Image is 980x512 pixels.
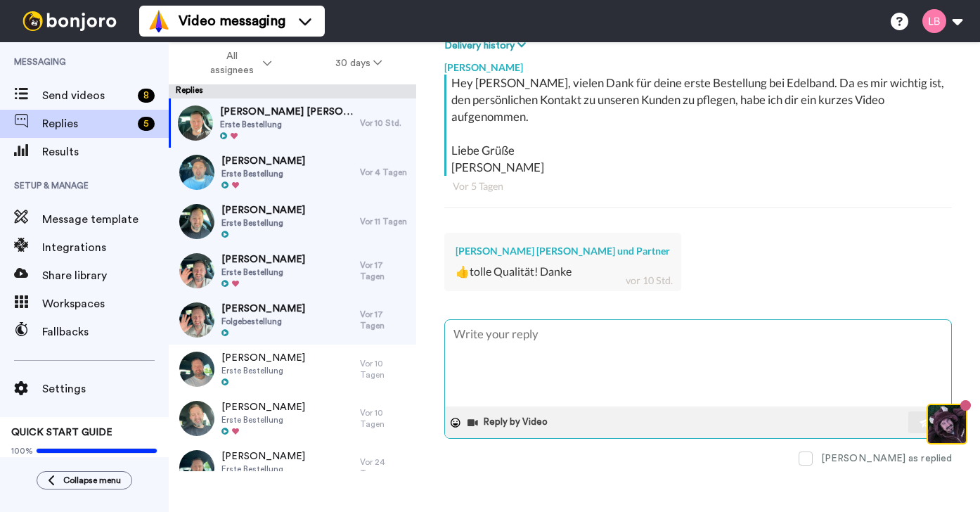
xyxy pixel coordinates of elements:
[821,452,952,466] div: [PERSON_NAME] as replied
[169,443,416,492] a: [PERSON_NAME]Erste BestellungVor 24 Tagen
[220,119,353,130] span: Erste Bestellung
[138,89,155,103] div: 8
[179,401,214,436] img: 72522976-f932-4320-8d2e-e8a8f28f38b7-thumb.jpg
[169,197,416,246] a: [PERSON_NAME]Erste BestellungVor 11 Tagen
[456,264,670,280] div: 👍tolle Qualität! Danke
[42,239,169,256] span: Integrations
[179,155,214,190] img: 0eb99c9c-6696-4543-8a19-d9bc598a247e-thumb.jpg
[221,414,305,425] span: Erste Bestellung
[453,179,943,193] div: Vor 5 Tagen
[360,407,409,430] div: Vor 10 Tagen
[169,295,416,345] a: [PERSON_NAME]FolgebestellungVor 17 Tagen
[42,380,169,397] span: Settings
[221,267,305,278] span: Erste Bestellung
[42,87,132,104] span: Send videos
[220,105,353,119] span: [PERSON_NAME] [PERSON_NAME] und Partner
[169,84,416,98] div: Replies
[11,428,112,437] span: QUICK START GUIDE
[360,260,409,282] div: Vor 17 Tagen
[360,309,409,331] div: Vor 17 Tagen
[456,244,670,258] div: [PERSON_NAME] [PERSON_NAME] und Partner
[360,358,409,380] div: Vor 10 Tagen
[221,449,305,463] span: [PERSON_NAME]
[221,203,305,217] span: [PERSON_NAME]
[626,274,673,288] div: vor 10 Std.
[42,143,169,160] span: Results
[17,11,122,31] img: bj-logo-header-white.svg
[221,351,305,365] span: [PERSON_NAME]
[221,302,305,316] span: [PERSON_NAME]
[221,168,305,179] span: Erste Bestellung
[169,98,416,148] a: [PERSON_NAME] [PERSON_NAME] und PartnerErste BestellungVor 10 Std.
[179,204,214,239] img: 0fa054c3-34ca-4946-bc0d-9c4e752b8074-thumb.jpg
[42,267,169,284] span: Share library
[169,345,416,394] a: [PERSON_NAME]Erste BestellungVor 10 Tagen
[42,295,169,312] span: Workspaces
[221,154,305,168] span: [PERSON_NAME]
[221,252,305,267] span: [PERSON_NAME]
[444,38,530,53] button: Delivery history
[360,117,409,129] div: Vor 10 Std.
[42,324,169,340] span: Fallbacks
[63,475,121,486] span: Collapse menu
[360,167,409,178] div: Vor 4 Tagen
[360,216,409,227] div: Vor 11 Tagen
[42,211,169,228] span: Message template
[169,246,416,295] a: [PERSON_NAME]Erste BestellungVor 17 Tagen
[169,148,416,197] a: [PERSON_NAME]Erste BestellungVor 4 Tagen
[221,463,305,475] span: Erste Bestellung
[444,53,952,75] div: [PERSON_NAME]
[304,51,414,76] button: 30 days
[179,352,214,387] img: 3d75d43f-be7a-49e1-a4d0-55a6d130a05d-thumb.jpg
[172,44,304,83] button: All assignees
[179,253,214,288] img: f524ba66-6abd-4538-897f-79017afe0664-thumb.jpg
[42,115,132,132] span: Replies
[148,10,170,32] img: vm-color.svg
[37,471,132,489] button: Collapse menu
[138,117,155,131] div: 5
[221,365,305,376] span: Erste Bestellung
[451,75,948,176] div: Hey [PERSON_NAME], vielen Dank für deine erste Bestellung bei Edelband. Da es mir wichtig ist, de...
[203,49,260,77] span: All assignees
[179,302,214,338] img: 9504185b-9c28-4bde-bac0-c3daf2519187-thumb.jpg
[221,400,305,414] span: [PERSON_NAME]
[1,3,39,41] img: c638375f-eacb-431c-9714-bd8d08f708a7-1584310529.jpg
[179,11,285,31] span: Video messaging
[360,456,409,479] div: Vor 24 Tagen
[179,450,214,485] img: 155461e1-c6fa-41a3-8743-0c3b9a7208b0-thumb.jpg
[11,445,33,456] span: 100%
[920,417,935,428] img: send-white.svg
[466,412,552,433] button: Reply by Video
[221,316,305,327] span: Folgebestellung
[169,394,416,443] a: [PERSON_NAME]Erste BestellungVor 10 Tagen
[221,217,305,229] span: Erste Bestellung
[178,105,213,141] img: 05a09e7c-c8f5-40e0-8cb0-e51ac4093ef1-thumb.jpg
